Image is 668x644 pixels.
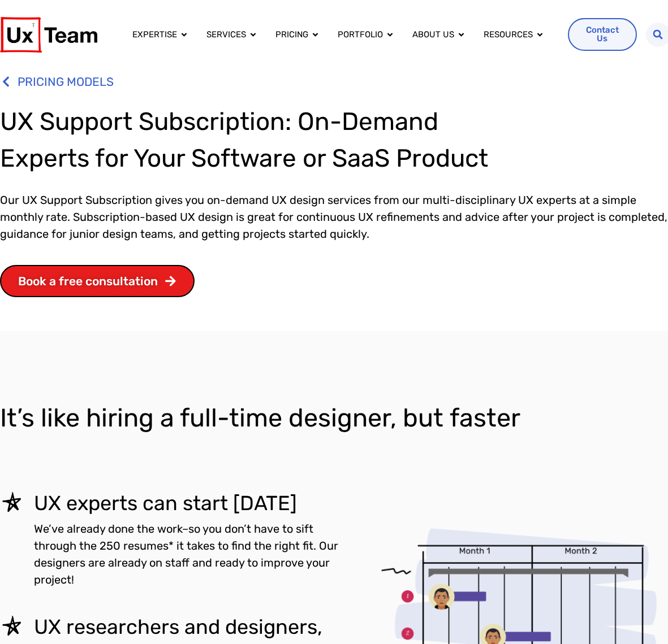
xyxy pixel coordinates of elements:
span: PRICING MODELS [15,69,114,94]
a: Contact Us [568,18,636,51]
a: About us [412,28,454,41]
a: Portfolio [338,28,383,41]
p: We’ve already done the work–so you don’t have to sift through the 250 resumes* it takes to find t... [34,520,347,588]
nav: Menu [123,24,559,46]
span: Book a free consultation [18,275,158,287]
span: UX experts can start [DATE] [34,491,297,515]
span: Contact Us [583,26,622,43]
a: Resources [484,28,533,41]
a: Services [206,28,246,41]
a: Pricing [275,28,308,41]
div: Menu Toggle [123,24,559,46]
span: faster [450,403,520,433]
a: Expertise [132,28,177,41]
